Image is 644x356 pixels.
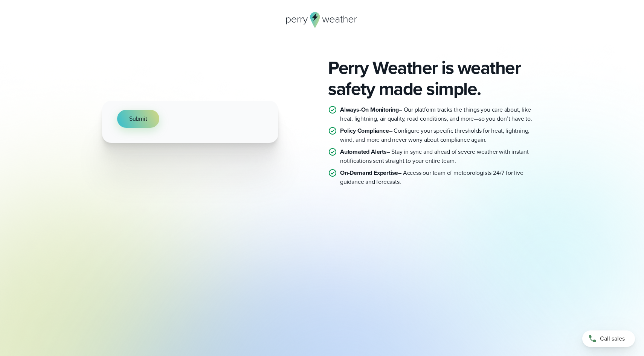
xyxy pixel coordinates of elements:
[600,334,625,343] span: Call sales
[340,105,542,123] p: – Our platform tracks the things you care about, like heat, lightning, air quality, road conditio...
[340,126,542,144] p: – Configure your specific thresholds for heat, lightning, wind, and more and never worry about co...
[340,168,398,177] strong: On-Demand Expertise
[328,57,542,99] h2: Perry Weather is weather safety made simple.
[340,126,389,135] strong: Policy Compliance
[117,110,159,128] button: Submit
[129,114,147,123] span: Submit
[340,168,542,186] p: – Access our team of meteorologists 24/7 for live guidance and forecasts.
[340,147,387,156] strong: Automated Alerts
[582,330,635,347] a: Call sales
[340,105,399,114] strong: Always-On Monitoring
[340,147,542,165] p: – Stay in sync and ahead of severe weather with instant notifications sent straight to your entir...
